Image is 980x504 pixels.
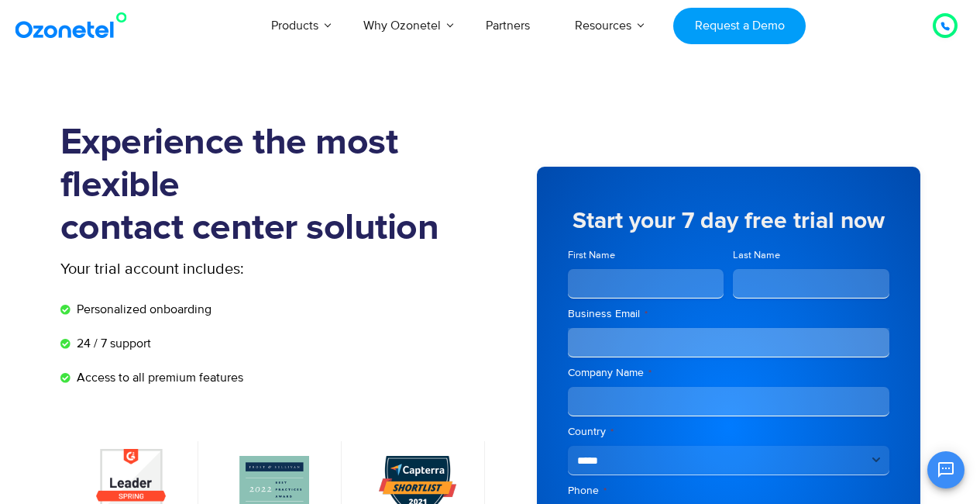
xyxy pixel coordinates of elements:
[673,8,806,44] a: Request a Demo
[60,122,490,250] h1: Experience the most flexible contact center solution
[568,209,889,233] h5: Start your 7 day free trial now
[60,257,374,281] p: Your trial account includes:
[568,483,889,499] label: Phone
[568,365,889,381] label: Company Name
[73,334,151,353] span: 24 / 7 support
[568,424,889,440] label: Country
[568,248,724,263] label: First Name
[568,306,889,322] label: Business Email
[73,368,243,387] span: Access to all premium features
[927,451,965,488] button: Open chat
[733,248,889,263] label: Last Name
[73,300,211,319] span: Personalized onboarding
